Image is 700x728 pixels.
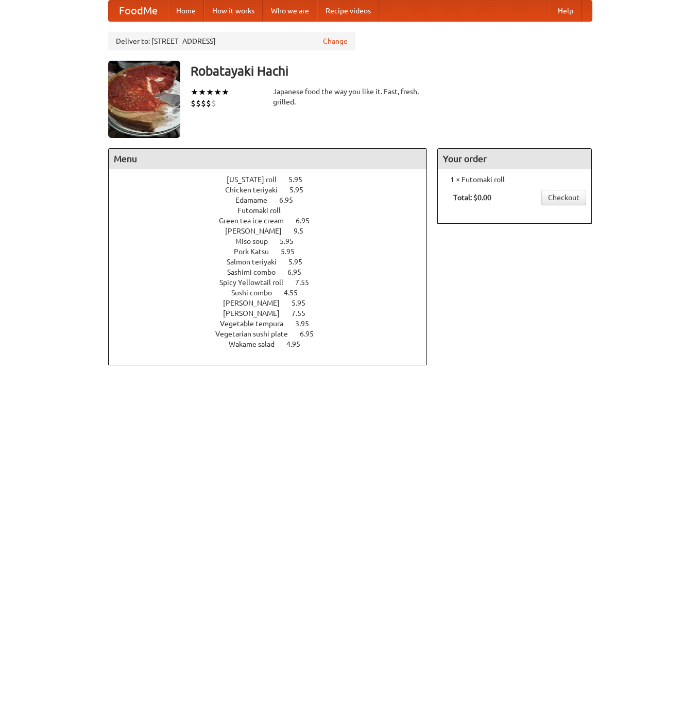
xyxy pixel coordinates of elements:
[198,86,206,98] li: ★
[223,309,325,317] a: [PERSON_NAME] 7.55
[288,258,313,266] span: 5.95
[219,217,329,225] a: Green tea ice cream 6.95
[286,340,311,348] span: 4.95
[109,149,427,169] h4: Menu
[280,237,304,245] span: 5.95
[237,206,291,215] span: Futomaki roll
[221,86,229,98] li: ★
[227,258,321,266] a: Salmon teriyaki 5.95
[223,309,290,317] span: [PERSON_NAME]
[288,175,313,184] span: 5.95
[220,319,328,328] a: Vegetable tempura 3.95
[300,330,324,338] span: 6.95
[225,186,322,194] a: Chicken teriyaki 5.95
[196,98,201,109] li: $
[206,98,211,109] li: $
[541,190,586,205] a: Checkout
[443,174,586,185] li: 1 × Futomaki roll
[191,98,196,109] li: $
[279,196,303,204] span: 6.95
[237,206,310,215] a: Futomaki roll
[235,237,278,245] span: Miso soup
[296,217,320,225] span: 6.95
[234,247,314,256] a: Pork Katsu 5.95
[201,98,206,109] li: $
[206,86,214,98] li: ★
[295,319,319,328] span: 3.95
[227,175,321,184] a: [US_STATE] roll 5.95
[225,186,288,194] span: Chicken teriyaki
[223,299,290,307] span: [PERSON_NAME]
[214,86,221,98] li: ★
[219,217,294,225] span: Green tea ice cream
[453,193,491,202] b: Total: $0.00
[223,299,325,307] a: [PERSON_NAME] 5.95
[225,227,292,235] span: [PERSON_NAME]
[295,278,319,287] span: 7.55
[317,1,379,21] a: Recipe videos
[211,98,216,109] li: $
[227,268,286,276] span: Sashimi combo
[294,227,314,235] span: 9.5
[234,247,279,256] span: Pork Katsu
[292,299,316,307] span: 5.95
[287,268,312,276] span: 6.95
[204,1,263,21] a: How it works
[108,61,180,138] img: angular.jpg
[220,319,294,328] span: Vegetable tempura
[235,237,313,245] a: Miso soup 5.95
[227,268,320,276] a: Sashimi combo 6.95
[292,309,316,317] span: 7.55
[225,227,322,235] a: [PERSON_NAME] 9.5
[235,196,312,204] a: Edamame 6.95
[229,340,285,348] span: Wakame salad
[109,1,168,21] a: FoodMe
[219,278,294,287] span: Spicy Yellowtail roll
[281,247,305,256] span: 5.95
[227,258,287,266] span: Salmon teriyaki
[191,86,198,98] li: ★
[289,186,314,194] span: 5.95
[219,278,328,287] a: Spicy Yellowtail roll 7.55
[191,61,592,81] h3: Robatayaki Hachi
[108,32,355,50] div: Deliver to: [STREET_ADDRESS]
[215,330,333,338] a: Vegetarian sushi plate 6.95
[263,1,317,21] a: Who we are
[168,1,204,21] a: Home
[231,289,282,297] span: Sushi combo
[231,289,317,297] a: Sushi combo 4.55
[323,36,348,46] a: Change
[215,330,298,338] span: Vegetarian sushi plate
[438,149,591,169] h4: Your order
[235,196,278,204] span: Edamame
[550,1,582,21] a: Help
[284,289,308,297] span: 4.55
[227,175,287,184] span: [US_STATE] roll
[273,86,428,107] div: Japanese food the way you like it. Fast, fresh, grilled.
[229,340,319,348] a: Wakame salad 4.95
